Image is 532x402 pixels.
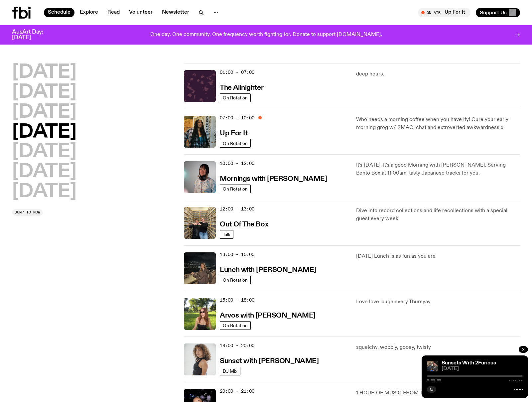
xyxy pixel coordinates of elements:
[184,343,216,375] img: Tangela looks past her left shoulder into the camera with an inquisitive look. She is wearing a s...
[220,356,319,365] a: Sunset with [PERSON_NAME]
[15,210,40,214] span: Jump to now
[223,95,248,100] span: On Rotation
[220,129,247,137] a: Up For It
[184,298,216,330] img: Lizzie Bowles is sitting in a bright green field of grass, with dark sunglasses and a black top. ...
[220,230,233,239] a: Talk
[220,251,254,258] span: 13:00 - 15:00
[220,130,247,137] h3: Up For It
[184,252,216,284] img: Izzy Page stands above looking down at Opera Bar. She poses in front of the Harbour Bridge in the...
[12,163,76,181] button: [DATE]
[12,209,43,216] button: Jump to now
[223,368,237,373] span: DJ Mix
[220,115,254,121] span: 07:00 - 10:00
[220,276,251,284] a: On Rotation
[220,297,254,303] span: 15:00 - 18:00
[220,221,268,228] h3: Out Of The Box
[220,342,254,349] span: 18:00 - 20:00
[220,185,251,193] a: On Rotation
[356,116,520,132] p: Who needs a morning coffee when you have Ify! Cure your early morning grog w/ SMAC, chat and extr...
[220,265,316,274] a: Lunch with [PERSON_NAME]
[12,183,76,201] button: [DATE]
[480,10,507,16] span: Support Us
[442,366,523,371] span: [DATE]
[223,232,230,237] span: Talk
[223,141,248,146] span: On Rotation
[223,186,248,191] span: On Rotation
[356,207,520,223] p: Dive into record collections and life recollections with a special guest every week
[223,323,248,328] span: On Rotation
[356,252,520,260] p: [DATE] Lunch is as fun as you are
[220,267,316,274] h3: Lunch with [PERSON_NAME]
[223,277,248,282] span: On Rotation
[220,176,327,183] h3: Mornings with [PERSON_NAME]
[220,388,254,394] span: 20:00 - 21:00
[158,8,193,17] a: Newsletter
[220,139,251,148] a: On Rotation
[12,103,76,122] button: [DATE]
[12,123,76,142] button: [DATE]
[356,343,520,351] p: squelchy, wobbly, gooey, twisty
[220,84,263,91] h3: The Allnighter
[12,143,76,161] button: [DATE]
[220,174,327,183] a: Mornings with [PERSON_NAME]
[12,83,76,102] button: [DATE]
[12,29,55,41] h3: AusArt Day: [DATE]
[476,8,520,17] button: Support Us
[150,32,382,38] p: One day. One community. One frequency worth fighting for. Donate to support [DOMAIN_NAME].
[220,83,263,91] a: The Allnighter
[356,70,520,78] p: deep hours.
[220,93,251,102] a: On Rotation
[220,160,254,167] span: 10:00 - 12:00
[76,8,102,17] a: Explore
[184,207,216,239] img: Matt and Kate stand in the music library and make a heart shape with one hand each.
[44,8,74,17] a: Schedule
[220,69,254,75] span: 01:00 - 07:00
[418,8,470,17] button: On AirUp For It
[509,379,523,382] span: -:--:--
[184,161,216,193] img: Kana Frazer is smiling at the camera with her head tilted slightly to her left. She wears big bla...
[220,220,268,228] a: Out Of The Box
[442,360,496,366] a: Sunsets With 2Furious
[220,367,240,375] a: DJ Mix
[103,8,124,17] a: Read
[356,161,520,177] p: It's [DATE]. It's a good Morning with [PERSON_NAME]. Serving Bento Box at 11:00am, tasty Japanese...
[184,116,216,148] img: Ify - a Brown Skin girl with black braided twists, looking up to the side with her tongue stickin...
[12,63,76,82] button: [DATE]
[220,312,315,319] h3: Arvos with [PERSON_NAME]
[220,358,319,365] h3: Sunset with [PERSON_NAME]
[427,379,441,382] span: 0:00:00
[356,389,520,397] p: 1 HOUR OF MUSIC FROM THE CITY THAT WE LOVE <3
[220,321,251,330] a: On Rotation
[220,206,254,212] span: 12:00 - 13:00
[220,311,315,319] a: Arvos with [PERSON_NAME]
[356,298,520,306] p: Love love laugh every Thursyay
[125,8,157,17] a: Volunteer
